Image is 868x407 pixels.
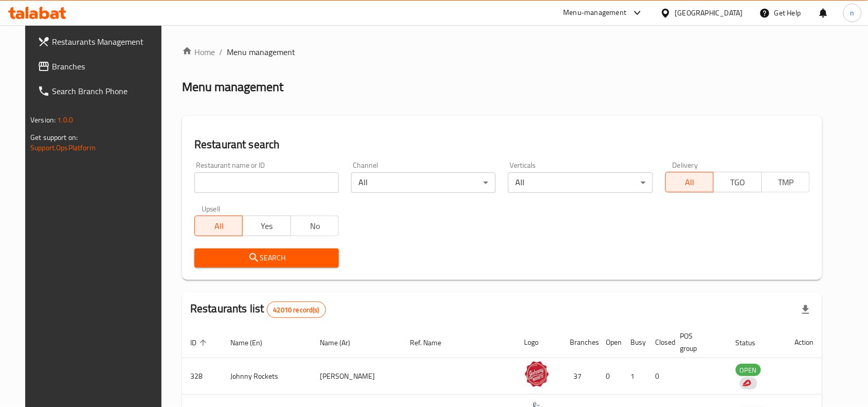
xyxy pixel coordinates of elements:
[247,219,286,234] span: Yes
[673,162,698,169] label: Delivery
[736,364,761,376] span: OPEN
[30,113,56,127] span: Version:
[182,358,222,395] td: 328
[295,219,335,234] span: No
[203,252,331,264] span: Search
[623,358,647,395] td: 1
[194,137,810,152] h2: Restaurant search
[222,358,312,395] td: Johnny Rockets
[29,54,170,79] a: Branches
[740,377,757,390] div: Indicates that the vendor menu management has been moved to DH Catalog service
[766,175,806,190] span: TMP
[564,7,627,19] div: Menu-management
[52,85,162,97] span: Search Branch Phone
[182,46,215,58] a: Home
[30,131,78,144] span: Get support on:
[851,7,855,19] span: n
[524,361,550,387] img: Johnny Rockets
[598,358,623,395] td: 0
[312,358,402,395] td: [PERSON_NAME]
[219,46,223,58] li: /
[793,297,818,322] div: Export file
[182,79,283,95] h2: Menu management
[30,141,96,154] a: Support.OpsPlatform
[227,46,295,58] span: Menu management
[267,302,326,318] div: Total records count
[670,175,710,190] span: All
[29,29,170,54] a: Restaurants Management
[787,327,822,358] th: Action
[623,327,647,358] th: Busy
[52,60,162,73] span: Branches
[647,327,672,358] th: Closed
[194,249,339,268] button: Search
[202,205,221,213] label: Upsell
[190,301,326,318] h2: Restaurants list
[190,337,210,349] span: ID
[182,46,822,58] nav: breadcrumb
[57,113,73,127] span: 1.0.0
[320,337,364,349] span: Name (Ar)
[194,216,243,236] button: All
[598,327,623,358] th: Open
[762,172,810,192] button: TMP
[199,219,239,234] span: All
[516,327,562,358] th: Logo
[680,330,715,355] span: POS group
[718,175,757,190] span: TGO
[742,379,751,388] img: delivery hero logo
[647,358,672,395] td: 0
[713,172,762,192] button: TGO
[562,327,598,358] th: Branches
[562,358,598,395] td: 37
[267,305,325,315] span: 42010 record(s)
[194,172,339,193] input: Search for restaurant name or ID..
[230,337,276,349] span: Name (En)
[291,216,339,236] button: No
[351,172,496,193] div: All
[675,7,743,19] div: [GEOGRAPHIC_DATA]
[736,337,769,349] span: Status
[52,36,162,48] span: Restaurants Management
[410,337,455,349] span: Ref. Name
[242,216,291,236] button: Yes
[665,172,714,192] button: All
[508,172,653,193] div: All
[29,79,170,103] a: Search Branch Phone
